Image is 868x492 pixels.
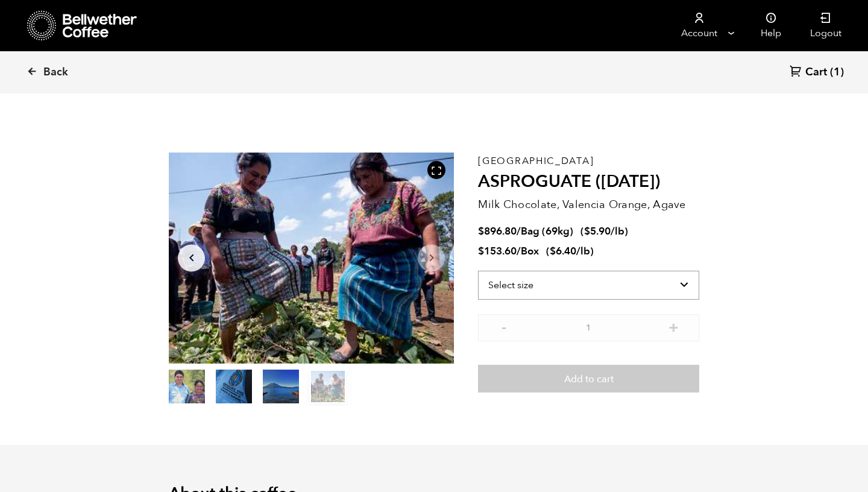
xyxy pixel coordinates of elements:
h2: ASPROGUATE ([DATE]) [478,172,699,192]
span: / [517,244,521,258]
span: $ [550,244,556,258]
span: $ [478,244,484,258]
span: ( ) [580,224,628,238]
span: (1) [830,65,844,80]
button: - [496,320,511,332]
bdi: 5.90 [584,224,611,238]
span: Back [43,65,68,80]
p: Milk Chocolate, Valencia Orange, Agave [478,197,699,213]
bdi: 896.80 [478,224,517,238]
bdi: 6.40 [550,244,576,258]
span: $ [478,224,484,238]
span: Cart [805,65,827,80]
button: Add to cart [478,365,699,393]
bdi: 153.60 [478,244,517,258]
span: Box [521,244,539,258]
span: /lb [611,224,624,238]
button: + [666,320,681,332]
span: Bag (69kg) [521,224,573,238]
span: ( ) [546,244,594,258]
span: /lb [576,244,590,258]
span: $ [584,224,590,238]
a: Cart (1) [790,65,844,81]
span: / [517,224,521,238]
